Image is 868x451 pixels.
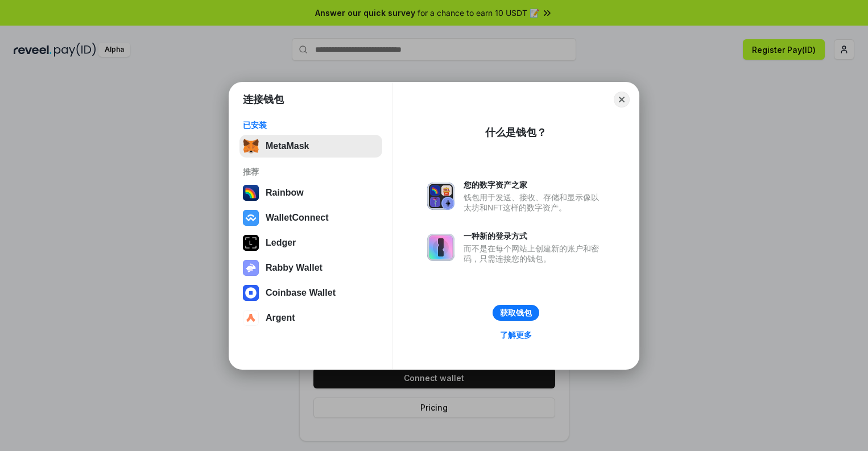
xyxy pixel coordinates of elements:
div: Ledger [266,238,296,248]
a: 了解更多 [493,328,539,342]
button: Coinbase Wallet [239,282,382,304]
div: 什么是钱包？ [485,126,547,139]
div: 获取钱包 [500,308,532,318]
img: svg+xml,%3Csvg%20width%3D%2228%22%20height%3D%2228%22%20viewBox%3D%220%200%2028%2028%22%20fill%3D... [243,285,259,301]
div: WalletConnect [266,213,329,223]
div: Rainbow [266,188,304,198]
img: svg+xml,%3Csvg%20width%3D%2228%22%20height%3D%2228%22%20viewBox%3D%220%200%2028%2028%22%20fill%3D... [243,310,259,326]
div: 推荐 [243,167,379,177]
div: MetaMask [266,141,309,151]
button: WalletConnect [239,206,382,229]
div: 一种新的登录方式 [464,231,605,241]
button: Close [614,92,630,107]
div: Coinbase Wallet [266,288,336,298]
div: 您的数字资产之家 [464,180,605,190]
button: Ledger [239,231,382,254]
img: svg+xml,%3Csvg%20width%3D%22120%22%20height%3D%22120%22%20viewBox%3D%220%200%20120%20120%22%20fil... [243,185,259,201]
button: 获取钱包 [493,305,539,321]
button: Rainbow [239,181,382,204]
img: svg+xml,%3Csvg%20xmlns%3D%22http%3A%2F%2Fwww.w3.org%2F2000%2Fsvg%22%20width%3D%2228%22%20height%3... [243,235,259,251]
button: Rabby Wallet [239,256,382,279]
img: svg+xml,%3Csvg%20xmlns%3D%22http%3A%2F%2Fwww.w3.org%2F2000%2Fsvg%22%20fill%3D%22none%22%20viewBox... [427,234,454,261]
img: svg+xml,%3Csvg%20xmlns%3D%22http%3A%2F%2Fwww.w3.org%2F2000%2Fsvg%22%20fill%3D%22none%22%20viewBox... [243,260,259,276]
div: 而不是在每个网站上创建新的账户和密码，只需连接您的钱包。 [464,243,605,264]
img: svg+xml,%3Csvg%20width%3D%2228%22%20height%3D%2228%22%20viewBox%3D%220%200%2028%2028%22%20fill%3D... [243,210,259,226]
div: 钱包用于发送、接收、存储和显示像以太坊和NFT这样的数字资产。 [464,192,605,213]
img: svg+xml,%3Csvg%20xmlns%3D%22http%3A%2F%2Fwww.w3.org%2F2000%2Fsvg%22%20fill%3D%22none%22%20viewBox... [427,183,454,210]
div: 了解更多 [500,330,532,340]
img: svg+xml,%3Csvg%20fill%3D%22none%22%20height%3D%2233%22%20viewBox%3D%220%200%2035%2033%22%20width%... [243,138,259,154]
div: Rabby Wallet [266,263,323,273]
div: Argent [266,313,295,323]
div: 已安装 [243,120,379,130]
button: Argent [239,307,382,329]
button: MetaMask [239,135,382,158]
h1: 连接钱包 [243,93,284,106]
